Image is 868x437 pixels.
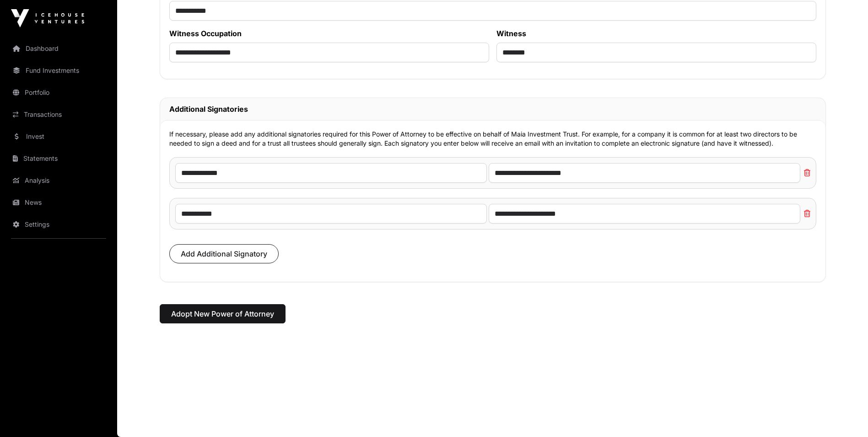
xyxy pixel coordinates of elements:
[7,38,110,59] a: Dashboard
[7,214,110,235] a: Settings
[7,192,110,213] a: News
[11,9,84,27] img: Icehouse Ventures Logo
[169,28,489,39] label: Witness Occupation
[7,148,110,169] a: Statements
[169,244,279,263] button: Add Additional Signatory
[169,130,816,148] p: If necessary, please add any additional signatories required for this Power of Attorney to be eff...
[181,248,267,259] span: Add Additional Signatory
[169,104,816,115] h2: Additional Signatories
[7,60,110,81] a: Fund Investments
[822,393,868,437] iframe: Chat Widget
[496,28,816,39] label: Witness
[7,82,110,103] a: Portfolio
[7,170,110,191] a: Analysis
[160,304,286,323] button: Adopt New Power of Attorney
[171,308,274,319] span: Adopt New Power of Attorney
[7,104,110,125] a: Transactions
[7,126,110,147] a: Invest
